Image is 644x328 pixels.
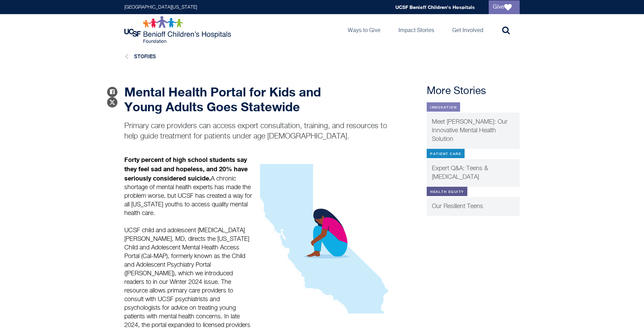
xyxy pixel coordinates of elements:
a: Impact Stories [393,14,440,45]
strong: Mental Health Portal for Kids and Young Adults Goes Statewide [124,84,321,114]
a: Ways to Give [342,14,386,45]
span: Our Resilient Teens [432,203,483,209]
img: Logo for UCSF Benioff Children's Hospitals Foundation [124,16,233,43]
strong: Forty percent of high school students say they feel sad and hopeless, and 20% have seriously cons... [124,156,248,182]
a: Get Involved [447,14,489,45]
a: UCSF Benioff Children's Hospitals [395,4,475,10]
a: Patient Care sauntoy trotter Expert Q&A: Teens & [MEDICAL_DATA] [427,149,520,187]
a: Give [489,0,520,14]
a: Innovation Meet CAPP Meet [PERSON_NAME]: Our Innovative Mental Health Solution [427,102,520,149]
img: CalMap and girl [260,164,389,314]
span: Expert Q&A: Teens & [MEDICAL_DATA] [432,165,488,180]
a: Health Equity Resilient Teens Our Resilient Teens [427,187,520,216]
a: [GEOGRAPHIC_DATA][US_STATE] [124,5,197,10]
span: Meet [PERSON_NAME]: Our Innovative Mental Health Solution [432,119,508,142]
p: Primary care providers can access expert consultation, training, and resources to help guide trea... [124,121,389,142]
a: Stories [134,53,156,59]
h2: More Stories [427,85,520,98]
